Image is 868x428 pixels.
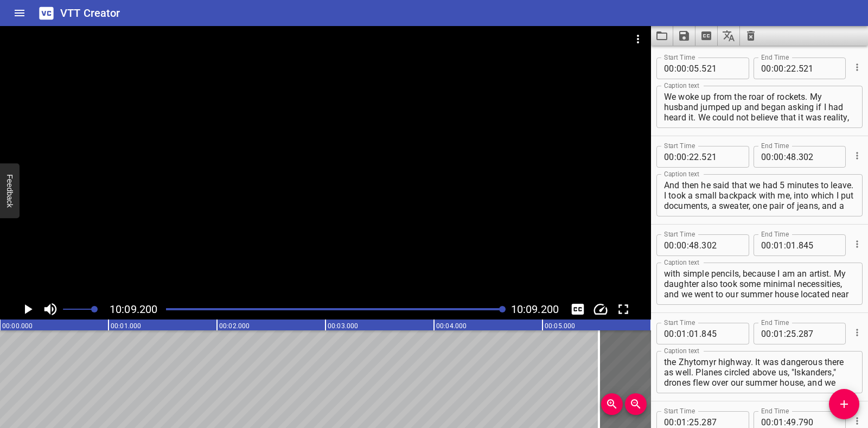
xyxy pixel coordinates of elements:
[796,323,799,344] span: .
[799,234,838,256] input: 845
[687,58,689,79] span: :
[786,234,796,256] input: 01
[761,323,771,344] input: 00
[590,299,611,320] button: Change Playback Speed
[664,269,855,299] textarea: with simple pencils, because I am an artist. My daughter also took some minimal necessities, and ...
[674,323,676,344] span: :
[674,146,676,168] span: :
[799,146,838,168] input: 302
[740,26,762,46] button: Clear captions
[2,322,33,330] text: 00:00.000
[771,146,774,168] span: :
[676,323,687,344] input: 01
[651,26,673,46] button: Load captions from file
[664,58,674,79] input: 00
[625,26,651,52] button: Video Options
[687,234,689,256] span: :
[511,303,559,316] span: Video Duration
[796,234,799,256] span: .
[687,323,689,344] span: :
[784,58,786,79] span: :
[850,53,863,81] div: Cue Options
[784,323,786,344] span: :
[799,58,838,79] input: 521
[664,146,674,168] input: 00
[699,323,701,344] span: .
[799,323,838,344] input: 287
[689,323,699,344] input: 01
[40,299,61,320] button: Toggle mute
[771,234,774,256] span: :
[796,146,799,168] span: .
[796,58,799,79] span: .
[774,323,784,344] input: 01
[673,26,695,46] button: Save captions to file
[219,322,250,330] text: 00:02.000
[664,92,855,123] textarea: We woke up from the roar of rockets. My husband jumped up and began asking if I had heard it. We ...
[700,29,713,42] svg: Extract captions from video
[850,414,864,428] button: Cue Options
[166,308,502,310] div: Play progress
[436,322,467,330] text: 00:04.000
[850,142,863,170] div: Cue Options
[689,234,699,256] input: 48
[689,146,699,168] input: 22
[699,58,701,79] span: .
[850,318,863,347] div: Cue Options
[60,4,120,22] h6: VTT Creator
[17,299,38,320] button: Play/Pause
[664,234,674,256] input: 00
[689,58,699,79] input: 05
[110,303,157,316] span: 10:09.200
[567,299,588,320] div: Hide/Show Captions
[718,26,740,46] button: Translate captions
[91,306,98,312] span: Set video volume
[774,146,784,168] input: 00
[625,393,647,415] button: Zoom Out
[676,58,687,79] input: 00
[786,58,796,79] input: 22
[722,29,735,42] svg: Translate captions
[567,299,588,320] button: Toggle captions
[545,322,575,330] text: 00:05.000
[784,234,786,256] span: :
[829,389,859,419] button: Add Cue
[676,146,687,168] input: 00
[774,58,784,79] input: 00
[601,393,623,415] button: Zoom In
[786,323,796,344] input: 25
[674,234,676,256] span: :
[761,234,771,256] input: 00
[786,146,796,168] input: 48
[850,60,864,74] button: Cue Options
[761,58,771,79] input: 00
[701,58,741,79] input: 521
[784,146,786,168] span: :
[701,234,741,256] input: 302
[111,322,141,330] text: 00:01.000
[678,29,691,42] svg: Save captions to file
[699,234,701,256] span: .
[664,357,855,388] textarea: the Zhytomyr highway. It was dangerous there as well. Planes circled above us, "Iskanders," drone...
[774,234,784,256] input: 01
[687,146,689,168] span: :
[744,29,757,42] svg: Clear captions
[664,180,855,211] textarea: And then he said that we had 5 minutes to leave. I took a small backpack with me, into which I pu...
[850,237,864,251] button: Cue Options
[701,146,741,168] input: 521
[850,325,864,340] button: Cue Options
[850,230,863,258] div: Cue Options
[701,323,741,344] input: 845
[664,323,674,344] input: 00
[674,58,676,79] span: :
[771,58,774,79] span: :
[676,234,687,256] input: 00
[699,146,701,168] span: .
[613,299,634,320] button: Toggle fullscreen
[695,26,718,46] button: Extract captions from video
[771,323,774,344] span: :
[328,322,358,330] text: 00:03.000
[761,146,771,168] input: 00
[850,149,864,163] button: Cue Options
[590,299,611,320] div: Playback Speed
